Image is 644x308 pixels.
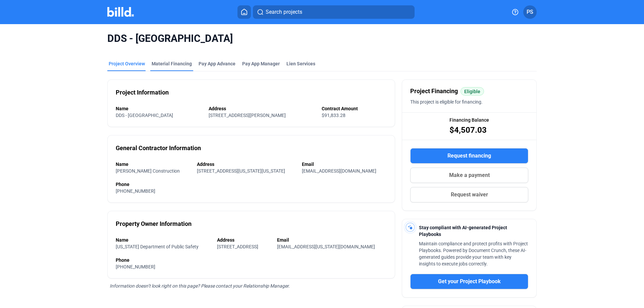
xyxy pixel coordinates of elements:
div: Address [209,105,315,112]
button: Request waiver [410,187,528,202]
span: $91,833.28 [322,113,345,118]
span: Project Financing [410,86,458,96]
div: Name [116,105,202,112]
span: Pay App Manager [242,60,280,67]
div: Pay App Advance [199,60,235,67]
span: [PHONE_NUMBER] [116,264,155,269]
img: Billd Company Logo [107,7,134,17]
button: Get your Project Playbook [410,274,528,289]
div: General Contractor Information [116,143,201,153]
span: Request financing [447,152,491,160]
span: $4,507.03 [449,125,487,135]
span: [STREET_ADDRESS] [217,244,258,249]
div: Address [197,161,296,168]
div: Property Owner Information [116,219,192,229]
span: Information doesn’t look right on this page? Please contact your Relationship Manager. [110,283,290,289]
span: Search projects [266,8,302,16]
button: PS [523,5,537,19]
div: Project Information [116,88,169,97]
div: Email [277,237,387,243]
span: [EMAIL_ADDRESS][US_STATE][DOMAIN_NAME] [277,244,375,249]
div: Material Financing [152,60,192,67]
span: Request waiver [451,191,488,199]
button: Make a payment [410,168,528,183]
span: [PERSON_NAME] Construction [116,168,180,174]
span: DDS - [GEOGRAPHIC_DATA] [107,32,537,45]
span: Stay compliant with AI-generated Project Playbooks [419,225,507,237]
div: Lien Services [286,60,315,67]
mat-chip: Eligible [461,87,484,96]
div: Name [116,161,190,168]
span: Make a payment [449,171,490,179]
span: [US_STATE] Department of Public Safety [116,244,199,249]
div: Phone [116,181,387,188]
span: [PHONE_NUMBER] [116,188,155,194]
span: [STREET_ADDRESS][US_STATE][US_STATE] [197,168,285,174]
span: Financing Balance [449,117,489,123]
span: PS [527,8,533,16]
div: Address [217,237,270,243]
div: Name [116,237,210,243]
span: Get your Project Playbook [438,278,501,286]
div: Email [302,161,387,168]
span: DDS - [GEOGRAPHIC_DATA] [116,113,173,118]
span: This project is eligible for financing. [410,99,483,105]
div: Contract Amount [322,105,387,112]
span: Maintain compliance and protect profits with Project Playbooks. Powered by Document Crunch, these... [419,241,528,266]
span: [EMAIL_ADDRESS][DOMAIN_NAME] [302,168,376,174]
button: Search projects [253,5,415,19]
div: Project Overview [109,60,145,67]
button: Request financing [410,148,528,164]
span: [STREET_ADDRESS][PERSON_NAME] [209,113,286,118]
div: Phone [116,257,387,263]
